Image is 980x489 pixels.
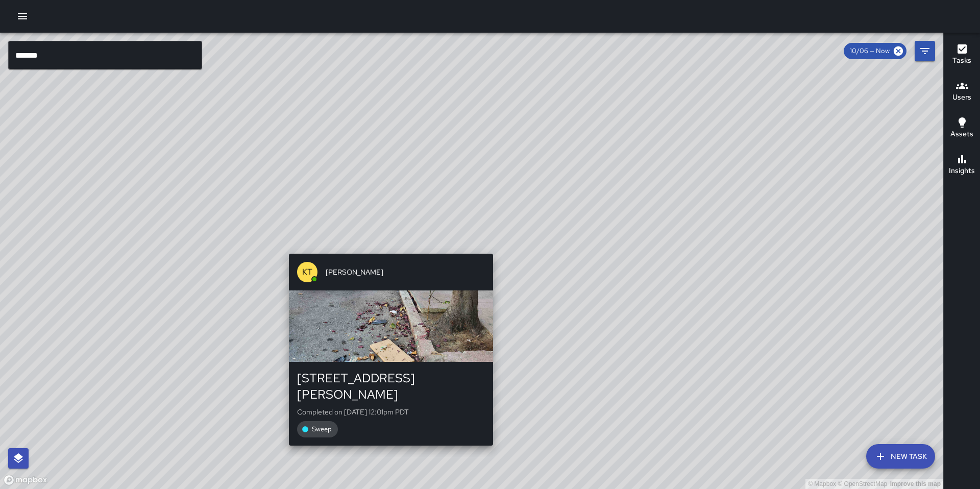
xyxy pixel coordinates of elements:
[302,266,312,278] p: KT
[306,424,338,434] span: Sweep
[952,92,971,103] h6: Users
[949,165,975,177] h6: Insights
[289,254,493,446] button: KT[PERSON_NAME][STREET_ADDRESS][PERSON_NAME]Completed on [DATE] 12:01pm PDTSweep
[952,55,971,66] h6: Tasks
[944,110,980,147] button: Assets
[950,129,973,140] h6: Assets
[844,46,896,56] span: 10/06 — Now
[326,267,485,277] span: [PERSON_NAME]
[915,41,935,61] button: Filters
[297,407,485,417] p: Completed on [DATE] 12:01pm PDT
[944,74,980,110] button: Users
[844,43,906,59] div: 10/06 — Now
[944,37,980,74] button: Tasks
[297,370,485,403] div: [STREET_ADDRESS][PERSON_NAME]
[866,444,935,469] button: New Task
[944,147,980,184] button: Insights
